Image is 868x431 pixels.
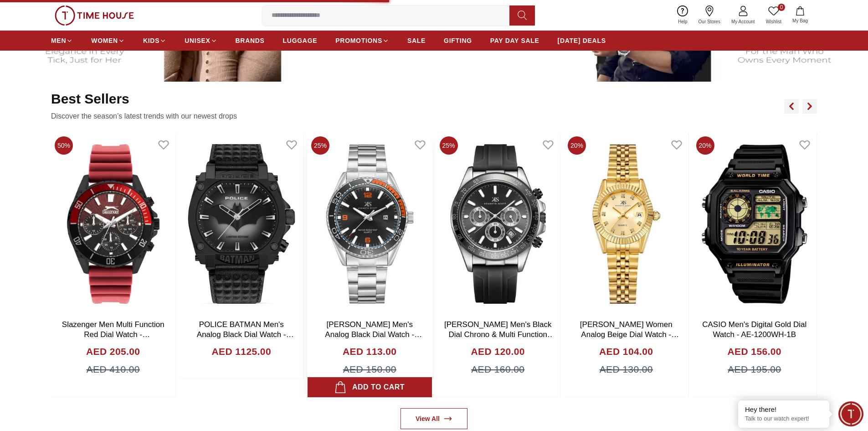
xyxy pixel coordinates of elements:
img: CASIO Men's Digital Gold Dial Watch - AE-1200WH-1B [693,133,817,315]
span: PROMOTIONS [335,36,382,45]
a: View All [401,408,467,429]
a: CASIO Men's Digital Gold Dial Watch - AE-1200WH-1B [702,320,806,339]
a: MEN [51,32,73,49]
p: Discover the season’s latest trends with our newest drops [51,111,237,122]
a: [PERSON_NAME] Women Analog Beige Dial Watch - K22536-GBGC [580,320,679,349]
span: 50% [55,136,73,155]
h4: AED 113.00 [343,344,396,359]
p: Talk to our watch expert! [745,415,822,423]
span: PAY DAY SALE [490,36,539,45]
span: AED 410.00 [87,362,140,377]
a: KIDS [143,32,166,49]
button: Add to cart [308,377,432,397]
span: UNISEX [185,36,210,45]
a: GIFTING [444,32,472,49]
a: POLICE BATMAN Men's Analog Black Dial Watch - PEWGD0022601 [197,320,294,349]
button: My Bag [787,5,813,26]
span: My Bag [789,17,812,24]
div: Chat Widget [838,401,863,426]
h4: AED 104.00 [599,344,653,359]
a: LUGGAGE [283,32,318,49]
span: WOMEN [91,36,118,45]
span: My Account [728,18,759,25]
span: GIFTING [444,36,472,45]
h2: Best Sellers [51,91,237,107]
span: 25% [311,136,329,155]
span: 25% [440,136,458,155]
span: SALE [407,36,426,45]
span: AED 160.00 [471,362,524,377]
a: SALE [407,32,426,49]
span: MEN [51,36,66,45]
span: Wishlist [762,18,785,25]
span: Our Stores [695,18,724,25]
span: AED 195.00 [728,362,781,377]
span: AED 150.00 [343,362,396,377]
div: Add to cart [334,381,405,394]
a: UNISEX [185,32,217,49]
a: Slazenger Men Multi Function Red Dial Watch -SL.9.2274.2.07 [62,320,164,349]
a: PROMOTIONS [335,32,389,49]
h4: AED 156.00 [728,344,781,359]
div: Hey there! [745,405,822,414]
img: Kenneth Scott Men's Black Dial Chrono & Multi Function Watch - K23149-SSBB [436,133,560,315]
img: POLICE BATMAN Men's Analog Black Dial Watch - PEWGD0022601 [180,133,304,315]
img: ... [55,5,134,26]
a: PAY DAY SALE [490,32,539,49]
a: [PERSON_NAME] Men's Analog Black Dial Watch - K23024-SBSB [325,320,422,349]
span: 20% [568,136,586,155]
span: 0 [778,4,785,11]
span: Help [674,18,691,25]
span: 20% [696,136,714,155]
img: Kenneth Scott Men's Analog Black Dial Watch - K23024-SBSB [308,133,432,315]
span: AED 130.00 [600,362,653,377]
h4: AED 1125.00 [212,344,271,359]
h4: AED 120.00 [471,344,525,359]
span: BRANDS [236,36,265,45]
a: [PERSON_NAME] Men's Black Dial Chrono & Multi Function Watch - K23149-SSBB [444,320,555,349]
span: KIDS [143,36,159,45]
a: [DATE] DEALS [558,32,606,49]
img: Kenneth Scott Women Analog Beige Dial Watch - K22536-GBGC [564,133,688,315]
a: BRANDS [236,32,265,49]
img: Slazenger Men Multi Function Red Dial Watch -SL.9.2274.2.07 [51,133,175,315]
span: LUGGAGE [283,36,318,45]
a: WOMEN [91,32,125,49]
h4: AED 205.00 [86,344,140,359]
a: Our Stores [693,4,726,27]
span: [DATE] DEALS [558,36,606,45]
a: 0Wishlist [760,4,787,27]
a: Help [673,4,693,27]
